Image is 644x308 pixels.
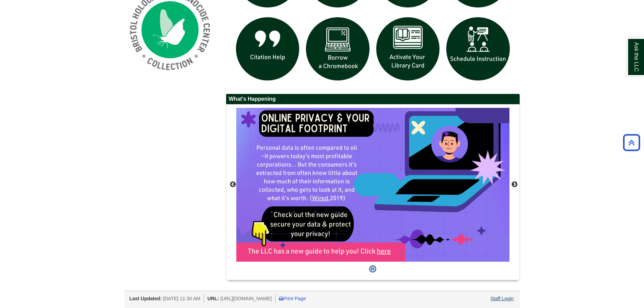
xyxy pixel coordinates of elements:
button: Previous [230,181,236,188]
span: Last Updated: [129,296,162,301]
i: Print Page [279,296,283,301]
button: Pause [367,262,378,277]
button: Next [511,181,518,188]
img: Borrow a chromebook icon links to the borrow a chromebook web page [303,14,373,84]
span: [DATE] 11:30 AM [163,296,200,301]
div: This box contains rotating images [236,108,509,262]
img: citation help icon links to citation help guide page [233,14,303,84]
img: activate Library Card icon links to form to activate student ID into library card [373,14,443,84]
h2: What's Happening [226,94,520,104]
a: Staff Login [491,296,514,301]
a: Back to Top [621,138,642,147]
img: For faculty. Schedule Library Instruction icon links to form. [443,14,513,84]
span: [URL][DOMAIN_NAME] [220,296,272,301]
span: URL: [208,296,219,301]
a: Print Page [279,296,306,301]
